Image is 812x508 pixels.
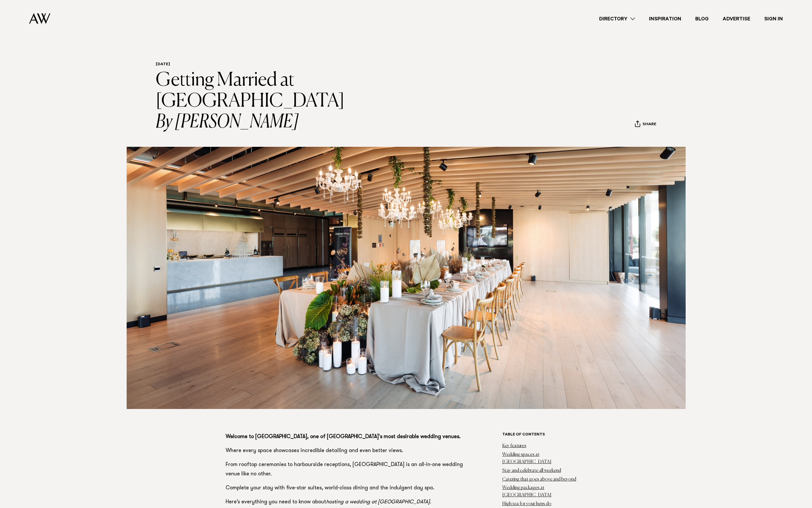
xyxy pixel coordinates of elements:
[226,446,464,456] p: Where every space showcases incredible detailing and even better views.
[326,500,431,505] em: hosting a wedding at [GEOGRAPHIC_DATA].
[502,486,551,498] a: Wedding packages at [GEOGRAPHIC_DATA]
[156,112,425,133] i: By [PERSON_NAME]
[502,432,587,438] h6: Table of contents
[502,468,561,473] a: Stay and celebrate all weekend
[502,452,551,464] a: Wedding spaces at [GEOGRAPHIC_DATA]
[226,434,461,440] strong: Welcome to [GEOGRAPHIC_DATA], one of [GEOGRAPHIC_DATA]'s most desirable wedding venues.
[757,15,790,23] a: Sign In
[226,484,464,493] p: Complete your stay with five-star suites, world-class dining and the indulgent day spa.
[226,460,464,479] p: From rooftop ceremonies to harbourside receptions, [GEOGRAPHIC_DATA] is an all-in-one wedding ven...
[502,502,551,506] a: High tea for your hens do
[29,13,50,24] img: Auckland Weddings Logo
[226,498,464,507] p: Here’s everything you need to know about
[592,15,642,23] a: Directory
[635,120,657,129] button: Share
[502,477,576,482] a: Catering that goes above and beyond
[502,444,526,448] a: Key features
[156,62,425,68] h6: [DATE]
[156,70,425,133] h1: Getting Married at [GEOGRAPHIC_DATA]
[688,15,716,23] a: Blog
[643,122,656,128] span: Share
[716,15,757,23] a: Advertise
[127,147,686,409] img: Blog | Getting Married at Park Hyatt Auckland
[642,15,688,23] a: Inspiration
